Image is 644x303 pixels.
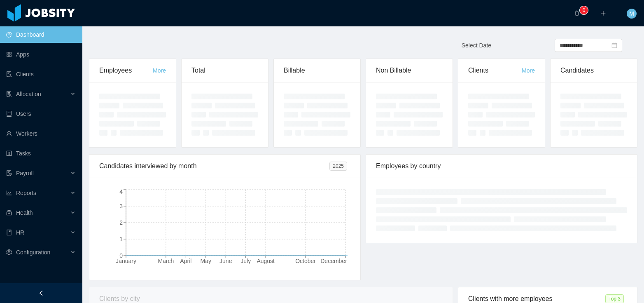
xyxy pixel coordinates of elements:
[119,236,123,242] tspan: 1
[6,249,12,255] i: icon: setting
[16,249,50,256] span: Configuration
[574,10,580,16] i: icon: bell
[16,229,24,236] span: HR
[600,10,606,16] i: icon: plus
[219,258,232,264] tspan: June
[119,219,123,226] tspan: 2
[99,59,153,82] div: Employees
[6,91,12,97] i: icon: solution
[6,230,12,235] i: icon: book
[119,203,123,209] tspan: 3
[99,155,329,178] div: Candidates interviewed by month
[320,258,347,264] tspan: December
[6,26,76,43] a: icon: pie-chartDashboard
[16,190,36,196] span: Reports
[295,258,316,264] tspan: October
[468,59,522,82] div: Clients
[16,91,41,97] span: Allocation
[629,9,634,19] span: M
[257,258,275,264] tspan: August
[191,59,258,82] div: Total
[376,155,627,178] div: Employees by country
[180,258,191,264] tspan: April
[158,258,174,264] tspan: March
[6,66,76,82] a: icon: auditClients
[153,67,166,74] a: More
[6,145,76,162] a: icon: profileTasks
[16,170,34,176] span: Payroll
[284,59,350,82] div: Billable
[462,42,491,49] span: Select Date
[6,170,12,176] i: icon: file-protect
[119,188,123,195] tspan: 4
[240,258,251,264] tspan: July
[560,59,627,82] div: Candidates
[6,210,12,216] i: icon: medicine-box
[329,162,347,171] span: 2025
[522,67,535,74] a: More
[16,209,33,216] span: Health
[6,125,76,142] a: icon: userWorkers
[580,6,588,14] sup: 0
[6,106,76,122] a: icon: robotUsers
[119,252,123,259] tspan: 0
[6,46,76,63] a: icon: appstoreApps
[116,258,136,264] tspan: January
[6,190,12,196] i: icon: line-chart
[376,59,443,82] div: Non Billable
[611,42,617,48] i: icon: calendar
[201,258,211,264] tspan: May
